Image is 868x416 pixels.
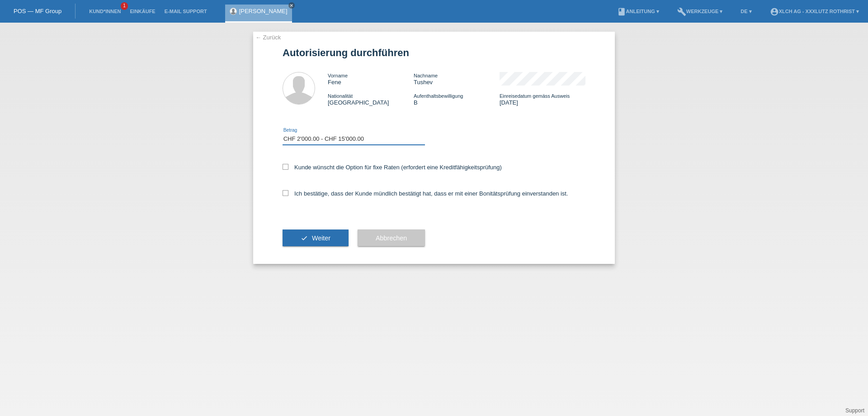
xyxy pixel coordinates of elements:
[283,230,349,247] button: check Weiter
[288,2,295,9] a: close
[358,230,425,247] button: Abbrechen
[289,3,294,8] i: close
[414,73,438,78] span: Nachname
[500,92,585,106] div: [DATE]
[414,93,463,99] span: Aufenthaltsbewilligung
[673,9,727,14] a: buildWerkzeuge ▾
[283,164,502,171] label: Kunde wünscht die Option für fixe Raten (erfordert eine Kreditfähigkeitsprüfung)
[14,8,61,14] a: POS — MF Group
[85,9,125,14] a: Kund*innen
[613,9,664,14] a: bookAnleitung ▾
[376,234,407,242] span: Abbrechen
[617,7,626,16] i: book
[239,8,288,14] a: [PERSON_NAME]
[770,7,779,16] i: account_circle
[414,92,500,106] div: B
[283,190,568,197] label: Ich bestätige, dass der Kunde mündlich bestätigt hat, dass er mit einer Bonitätsprüfung einversta...
[328,92,414,106] div: [GEOGRAPHIC_DATA]
[283,47,585,58] h1: Autorisierung durchführen
[312,234,330,242] span: Weiter
[765,9,863,14] a: account_circleXLCH AG - XXXLutz Rothrist ▾
[121,2,128,10] span: 1
[500,93,570,99] span: Einreisedatum gemäss Ausweis
[736,9,756,14] a: DE ▾
[160,9,212,14] a: E-Mail Support
[677,7,686,16] i: build
[301,234,308,242] i: check
[255,34,281,41] a: ← Zurück
[328,93,353,99] span: Nationalität
[414,72,500,86] div: Tushev
[845,407,864,414] a: Support
[328,73,348,78] span: Vorname
[328,72,414,86] div: Fene
[125,9,160,14] a: Einkäufe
